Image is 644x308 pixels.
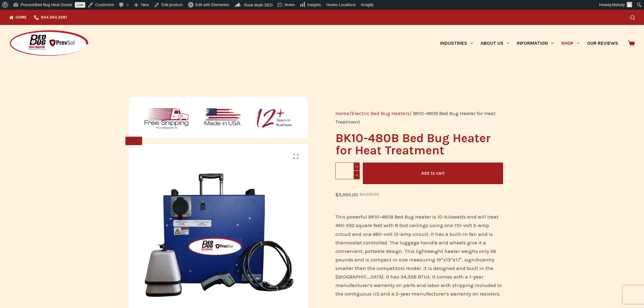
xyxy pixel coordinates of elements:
a: Industries [436,25,477,61]
span: Rank Math SEO [244,3,273,7]
bdi: 4,995.00 [360,192,379,197]
span: Edit with Elementor [195,2,229,7]
a: Information [513,25,558,61]
nav: Top Menu [9,10,71,25]
bdi: 3,995.00 [335,191,358,198]
a: About Us [477,25,513,61]
a: Live [75,2,85,8]
h1: BK10-480B Bed Bug Heater for Heat Treatment [335,132,503,156]
a: Electric Bed Bug Heaters [352,110,410,116]
span: $ [360,192,362,197]
a: 844.364.3281 [30,10,71,25]
img: Prevsol/Bed Bug Heat Doctor [9,30,89,57]
nav: Breadcrumb [335,109,503,126]
span: SALE [125,137,142,145]
p: This powerful BK10-480B Bed Bug Heater is 10-kilowatts and will treat 450-550 square feet with 8 ... [335,212,503,298]
a: Home [9,10,30,25]
button: Search [630,15,635,20]
span: $ [335,191,338,198]
a: The BK10-480 Bed Bug Heater for heat treatments with 480-volt power [129,230,308,236]
nav: Primary [436,25,622,61]
input: Product quantity [335,163,360,179]
a: Shop [558,25,583,61]
a: View full-screen image gallery [290,150,302,163]
a: Home [335,110,349,116]
a: Our Reviews [583,25,622,61]
button: Add to cart [363,163,503,184]
span: Melody [612,2,625,7]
